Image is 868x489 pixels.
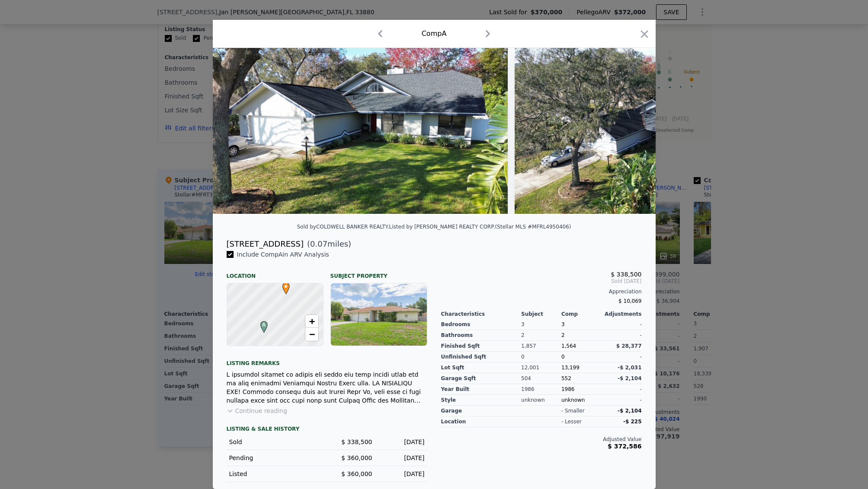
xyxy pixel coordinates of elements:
[602,311,642,318] div: Adjustments
[441,384,522,395] div: Year Built
[521,373,561,384] div: 504
[441,416,522,427] div: location
[561,384,602,395] div: 1986
[227,370,427,405] div: L ipsumdol sitamet co adipis eli seddo eiu temp incidi utlab etd ma aliq enimadmi Veniamqui Nostr...
[616,343,642,349] span: $ 28,377
[229,438,320,446] div: Sold
[310,239,327,248] span: 0.07
[602,352,642,362] div: -
[341,454,372,461] span: $ 360,000
[441,436,642,443] div: Adjusted Value
[441,373,522,384] div: Garage Sqft
[309,329,314,340] span: −
[618,408,641,414] span: -$ 2,104
[561,354,565,360] span: 0
[297,224,389,230] div: Sold by COLDWELL BANKER REALTY .
[234,251,333,258] span: Include Comp A in ARV Analysis
[213,48,508,214] img: Property Img
[561,330,602,341] div: 2
[229,470,320,478] div: Listed
[521,384,561,395] div: 1986
[618,298,641,304] span: $ 10,069
[229,454,320,462] div: Pending
[521,311,561,318] div: Subject
[515,48,810,214] img: Property Img
[602,395,642,406] div: -
[280,283,285,288] div: •
[561,343,576,349] span: 1,564
[441,341,522,352] div: Finished Sqft
[602,319,642,330] div: -
[379,438,425,446] div: [DATE]
[441,311,522,318] div: Characteristics
[521,395,561,406] div: unknown
[304,238,351,250] span: ( miles)
[441,288,642,295] div: Appreciation
[309,316,314,327] span: +
[379,470,425,478] div: [DATE]
[441,406,522,416] div: garage
[422,29,447,39] div: Comp A
[441,330,522,341] div: Bathrooms
[227,238,304,250] div: [STREET_ADDRESS]
[561,365,580,371] span: 13,199
[521,352,561,362] div: 0
[305,328,318,341] a: Zoom out
[561,311,602,318] div: Comp
[561,418,582,425] div: - lesser
[305,315,318,328] a: Zoom in
[521,341,561,352] div: 1,857
[521,319,561,330] div: 3
[258,321,263,326] div: A
[330,266,427,279] div: Subject Property
[623,419,642,425] span: -$ 225
[258,321,270,329] span: A
[618,365,641,371] span: -$ 2,031
[441,395,522,406] div: Style
[521,362,561,373] div: 12,001
[561,321,565,327] span: 3
[227,266,323,279] div: Location
[280,280,292,293] span: •
[561,395,602,406] div: unknown
[341,470,372,477] span: $ 360,000
[611,271,641,278] span: $ 338,500
[602,384,642,395] div: -
[602,330,642,341] div: -
[227,353,427,367] div: Listing remarks
[389,224,571,230] div: Listed by [PERSON_NAME] REALTY CORP. (Stellar MLS #MFRL4950406)
[441,319,522,330] div: Bedrooms
[227,406,288,415] button: Continue reading
[441,352,522,362] div: Unfinished Sqft
[227,425,427,434] div: LISTING & SALE HISTORY
[618,375,641,381] span: -$ 2,104
[441,362,522,373] div: Lot Sqft
[561,407,585,414] div: - smaller
[521,330,561,341] div: 2
[608,443,641,450] span: $ 372,586
[341,438,372,445] span: $ 338,500
[379,454,425,462] div: [DATE]
[441,278,642,285] span: Sold [DATE]
[561,375,571,381] span: 552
